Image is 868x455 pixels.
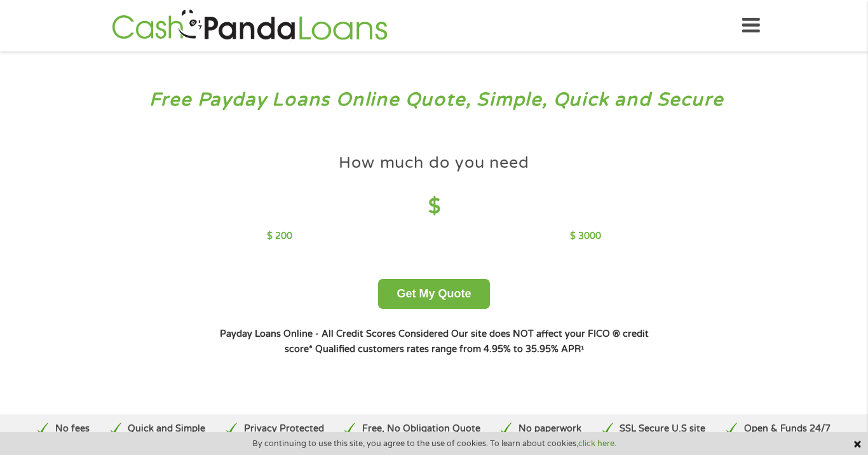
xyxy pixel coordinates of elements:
button: Get My Quote [378,279,489,309]
p: Quick and Simple [128,422,205,436]
p: Open & Funds 24/7 [744,422,831,436]
strong: Payday Loans Online - All Credit Scores Considered [220,329,449,339]
strong: Our site does NOT affect your FICO ® credit score* [285,329,649,355]
p: No paperwork [519,422,581,436]
h4: $ [267,194,600,220]
span: By continuing to use this site, you agree to the use of cookies. To learn about cookies, [252,439,616,448]
p: Free, No Obligation Quote [362,422,480,436]
strong: Qualified customers rates range from 4.95% to 35.95% APR¹ [315,344,584,355]
h4: How much do you need [339,153,529,173]
p: $ 3000 [570,229,601,243]
p: $ 200 [267,229,292,243]
p: SSL Secure U.S site [620,422,705,436]
a: click here. [578,438,616,449]
p: No fees [55,422,90,436]
p: Privacy Protected [244,422,324,436]
img: GetLoanNow Logo [108,8,391,44]
h3: Free Payday Loans Online Quote, Simple, Quick and Secure [37,88,832,112]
